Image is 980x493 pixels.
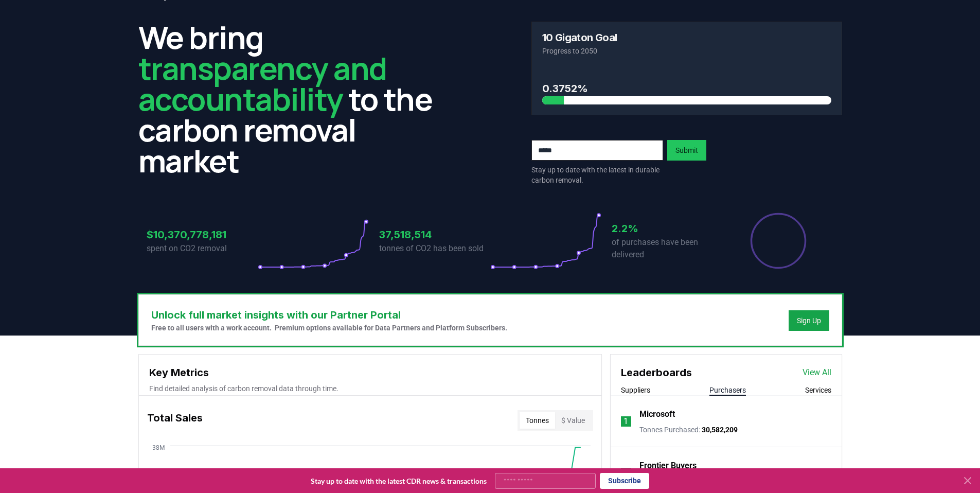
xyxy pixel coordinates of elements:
[151,307,507,323] h3: Unlock full market insights with our Partner Portal
[152,444,165,451] tspan: 38M
[542,81,831,96] h3: 0.3752%
[621,385,650,395] button: Suppliers
[612,221,723,236] h3: 2.2%
[803,366,831,379] a: View All
[789,310,829,331] button: Sign Up
[520,412,555,429] button: Tonnes
[151,323,507,333] p: Free to all users with a work account. Premium options available for Data Partners and Platform S...
[147,227,258,242] h3: $10,370,778,181
[639,425,738,435] p: Tonnes Purchased :
[555,412,591,429] button: $ Value
[138,47,387,120] span: transparency and accountability
[612,236,723,261] p: of purchases have been delivered
[623,415,628,428] p: 1
[667,140,706,161] button: Submit
[621,365,692,380] h3: Leaderboards
[542,46,831,56] p: Progress to 2050
[542,32,617,43] h3: 10 Gigaton Goal
[623,467,628,479] p: 2
[709,385,746,395] button: Purchasers
[531,165,663,185] p: Stay up to date with the latest in durable carbon removal.
[639,460,697,472] a: Frontier Buyers
[149,365,591,380] h3: Key Metrics
[379,227,490,242] h3: 37,518,514
[379,242,490,255] p: tonnes of CO2 has been sold
[147,242,258,255] p: spent on CO2 removal
[147,410,203,431] h3: Total Sales
[639,408,675,420] a: Microsoft
[702,426,738,434] span: 30,582,209
[149,383,591,394] p: Find detailed analysis of carbon removal data through time.
[797,315,821,326] a: Sign Up
[138,22,449,176] h2: We bring to the carbon removal market
[750,212,807,270] div: Percentage of sales delivered
[805,385,831,395] button: Services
